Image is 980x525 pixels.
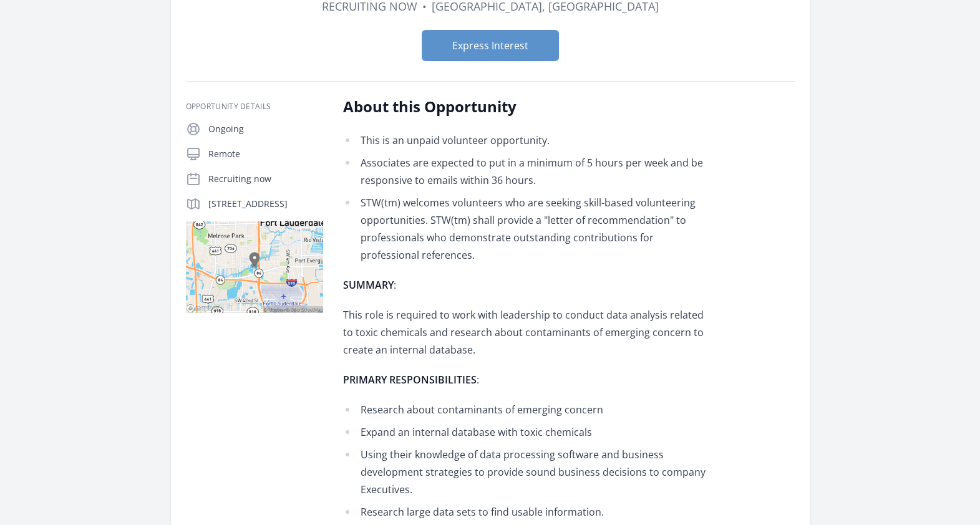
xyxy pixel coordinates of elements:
h3: Opportunity Details [186,102,323,112]
p: Ongoing [208,123,323,135]
li: This is an unpaid volunteer opportunity. [343,132,708,149]
li: Research large data sets to find usable information. [343,503,708,521]
p: [STREET_ADDRESS] [208,198,323,210]
li: Expand an internal database with toxic chemicals [343,423,708,441]
p: This role is required to work with leadership to conduct data analysis related to toxic chemicals... [343,306,708,359]
img: Map [186,221,323,313]
p: Recruiting now [208,173,323,185]
strong: PRIMARY RESPONSIBILITIES [343,373,477,387]
button: Express Interest [422,30,559,61]
li: Research about contaminants of emerging concern [343,401,708,418]
p: : [343,276,708,294]
li: STW(tm) welcomes volunteers who are seeking skill-based volunteering opportunities. STW(tm) shall... [343,194,708,264]
li: Using their knowledge of data processing software and business development strategies to provide ... [343,446,708,498]
h2: About this Opportunity [343,97,708,117]
strong: SUMMARY [343,278,394,292]
p: Remote [208,148,323,160]
p: : [343,371,708,388]
li: Associates are expected to put in a minimum of 5 hours per week and be responsive to emails withi... [343,154,708,189]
